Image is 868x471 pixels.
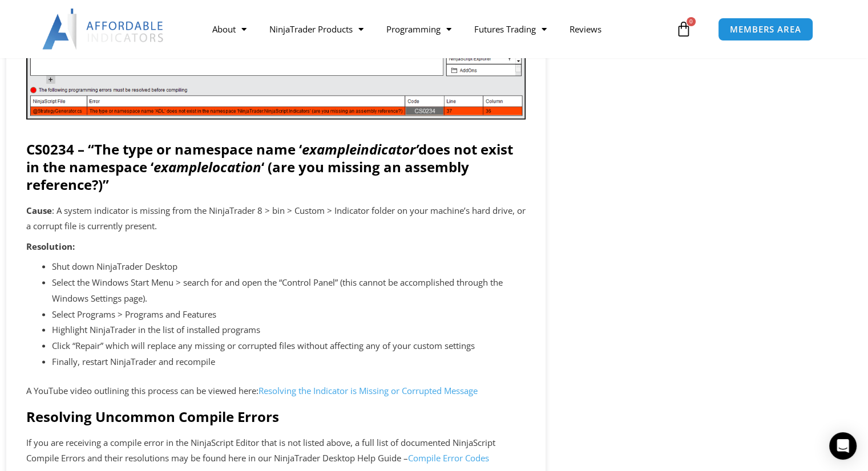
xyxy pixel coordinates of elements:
[718,18,813,41] a: MEMBERS AREA
[154,157,261,176] em: examplelocation
[26,204,52,216] strong: Cause
[52,258,526,274] li: Shut down NinjaTrader Desktop
[687,17,696,26] span: 0
[375,16,463,42] a: Programming
[258,16,375,42] a: NinjaTrader Products
[52,274,526,306] li: Select the Windows Start Menu > search for and open the “Control Panel” (this cannot be accomplis...
[52,354,526,370] li: Finally, restart NinjaTrader and recompile
[558,16,613,42] a: Reviews
[730,25,801,34] span: MEMBERS AREA
[408,452,489,463] a: Compile Error Codes
[201,16,258,42] a: About
[26,139,513,193] strong: CS0234 – “The type or namespace name ‘ does not exist in the namespace ‘ ‘ (are you missing an as...
[26,435,526,466] p: If you are receiving a compile error in the NinjaScript Editor that is not listed above, a full l...
[463,16,558,42] a: Futures Trading
[829,432,857,460] div: Open Intercom Messenger
[52,338,526,354] li: Click “Repair” which will replace any missing or corrupted files without affecting any of your cu...
[26,407,526,425] h2: Resolving Uncommon Compile Errors
[42,9,165,50] img: LogoAI | Affordable Indicators – NinjaTrader
[52,322,526,338] li: Highlight NinjaTrader in the list of installed programs
[52,306,526,322] li: Select Programs > Programs and Features
[26,383,526,399] p: A YouTube video outlining this process can be viewed here:
[26,202,526,234] p: : A system indicator is missing from the NinjaTrader 8 > bin > Custom > Indicator folder on your ...
[26,240,75,251] strong: Resolution:
[259,384,478,396] a: Resolving the Indicator is Missing or Corrupted Message
[201,16,673,42] nav: Menu
[26,39,526,119] img: abf169a1f70c192207ed21f55ceb5c47.rtaImage
[302,139,418,158] em: exampleindicator’
[659,13,709,46] a: 0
